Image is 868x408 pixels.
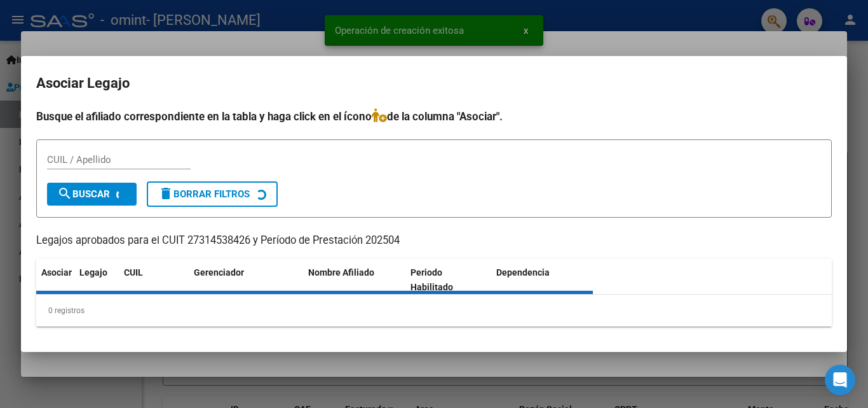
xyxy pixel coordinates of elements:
[410,267,453,292] span: Periodo Habilitado
[79,267,107,278] span: Legajo
[189,259,303,301] datatable-header-cell: Gerenciador
[405,259,491,301] datatable-header-cell: Periodo Habilitado
[36,259,74,301] datatable-header-cell: Asociar
[36,108,832,125] h4: Busque el afiliado correspondiente en la tabla y haga click en el ícono de la columna "Asociar".
[147,181,278,207] button: Borrar Filtros
[825,365,855,395] div: Open Intercom Messenger
[119,259,189,301] datatable-header-cell: CUIL
[194,267,244,278] span: Gerenciador
[303,259,405,301] datatable-header-cell: Nombre Afiliado
[496,267,550,278] span: Dependencia
[124,267,143,278] span: CUIL
[57,188,110,200] span: Buscar
[41,267,72,278] span: Asociar
[308,267,374,278] span: Nombre Afiliado
[158,186,173,201] mat-icon: delete
[36,71,832,95] h2: Asociar Legajo
[74,259,119,301] datatable-header-cell: Legajo
[36,295,832,327] div: 0 registros
[158,188,250,200] span: Borrar Filtros
[491,259,593,301] datatable-header-cell: Dependencia
[57,186,72,201] mat-icon: search
[47,183,137,206] button: Buscar
[36,233,832,249] p: Legajos aprobados para el CUIT 27314538426 y Período de Prestación 202504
